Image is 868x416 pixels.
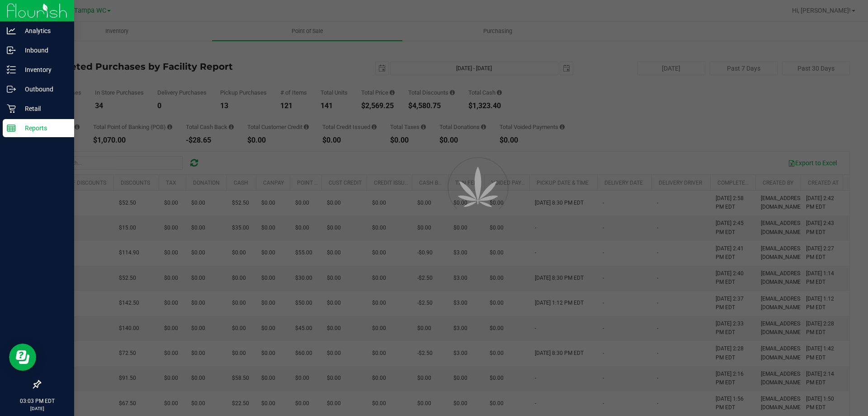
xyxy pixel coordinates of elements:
[16,103,70,114] p: Retail
[7,46,16,55] inline-svg: Inbound
[7,104,16,113] inline-svg: Retail
[9,344,36,371] iframe: Resource center
[16,25,70,36] p: Analytics
[7,85,16,94] inline-svg: Outbound
[16,45,70,56] p: Inbound
[16,64,70,75] p: Inventory
[7,124,16,133] inline-svg: Reports
[4,405,70,412] p: [DATE]
[4,397,70,405] p: 03:03 PM EDT
[16,84,70,95] p: Outbound
[7,65,16,74] inline-svg: Inventory
[7,26,16,35] inline-svg: Analytics
[16,123,70,134] p: Reports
